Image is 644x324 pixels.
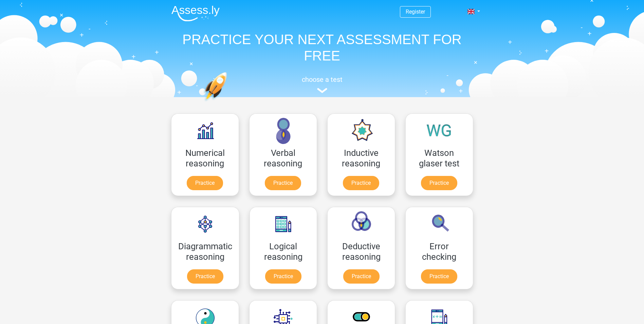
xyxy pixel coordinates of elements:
a: Practice [343,269,380,284]
a: Practice [343,176,379,190]
h1: PRACTICE YOUR NEXT ASSESSMENT FOR FREE [166,31,478,64]
img: practice [203,72,253,133]
a: Register [406,8,425,15]
img: Assessly [171,5,220,21]
a: Practice [187,269,223,284]
a: choose a test [166,75,478,93]
a: Practice [187,176,223,190]
a: Practice [265,269,301,284]
a: Practice [421,176,457,190]
h5: choose a test [166,75,478,84]
img: assessment [317,88,327,93]
a: Practice [265,176,301,190]
a: Practice [421,269,457,284]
